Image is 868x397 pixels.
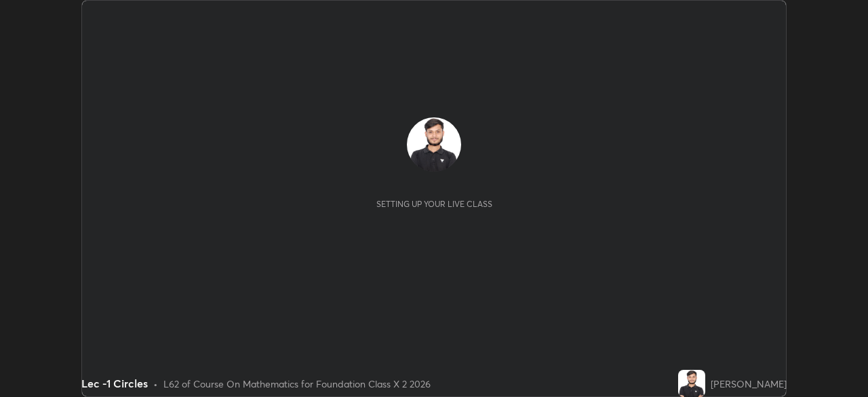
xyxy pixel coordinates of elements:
[163,377,431,391] div: L62 of Course On Mathematics for Foundation Class X 2 2026
[678,370,705,397] img: e9509afeb8d349309d785b2dea92ae11.jpg
[376,199,492,209] div: Setting up your live class
[153,377,158,391] div: •
[81,375,148,392] div: Lec -1 Circles
[407,117,461,172] img: e9509afeb8d349309d785b2dea92ae11.jpg
[711,377,787,391] div: [PERSON_NAME]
